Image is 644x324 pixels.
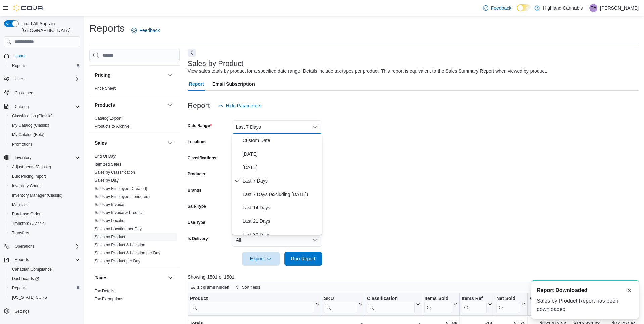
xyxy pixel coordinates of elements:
[95,218,127,224] span: Sales by Location
[15,309,29,314] span: Settings
[585,4,587,12] p: |
[9,121,80,129] span: My Catalog (Classic)
[12,276,39,281] span: Dashboards
[242,285,260,290] span: Sort fields
[7,209,83,219] button: Purchase Orders
[7,139,83,149] button: Promotions
[95,210,143,215] a: Sales by Invoice & Product
[491,5,511,11] span: Feedback
[243,150,319,158] span: [DATE]
[517,11,517,12] span: Dark Mode
[243,204,319,212] span: Last 14 Days
[9,201,32,209] a: Manifests
[9,265,54,273] a: Canadian Compliance
[1,102,83,111] button: Catalog
[9,201,80,209] span: Manifests
[9,275,42,283] a: Dashboards
[9,62,80,70] span: Reports
[9,140,35,148] a: Promotions
[1,88,83,97] button: Customers
[95,243,145,247] a: Sales by Product & Location
[9,210,80,218] span: Purchase Orders
[12,183,41,189] span: Inventory Count
[166,274,174,282] button: Taxes
[232,134,322,235] div: Select listbox
[95,289,114,293] a: Tax Details
[95,235,125,239] a: Sales by Product
[166,71,174,79] button: Pricing
[12,256,80,264] span: Reports
[7,162,83,172] button: Adjustments (Classic)
[95,102,115,108] h3: Products
[600,4,639,12] p: [PERSON_NAME]
[95,154,116,159] a: End Of Day
[95,202,124,207] a: Sales by Invoice
[7,172,83,181] button: Bulk Pricing Import
[367,296,420,313] button: Classification
[9,191,80,199] span: Inventory Manager (Classic)
[462,296,492,313] button: Items Ref
[7,265,83,274] button: Canadian Compliance
[188,59,243,68] h3: Sales by Product
[9,293,50,301] a: [US_STATE] CCRS
[95,72,165,78] button: Pricing
[189,77,204,91] span: Report
[95,102,165,108] button: Products
[15,104,29,109] span: Catalog
[291,255,315,262] span: Run Report
[12,123,49,128] span: My Catalog (Classic)
[517,4,531,11] input: Dark Mode
[15,155,31,160] span: Inventory
[537,286,587,294] span: Report Downloaded
[9,229,32,237] a: Transfers
[188,139,207,145] label: Locations
[89,22,125,35] h1: Reports
[95,210,143,215] span: Sales by Invoice & Product
[12,164,51,170] span: Adjustments (Classic)
[12,88,80,97] span: Customers
[129,24,163,37] a: Feedback
[89,287,180,306] div: Taxes
[589,4,597,12] div: Owen Allerton
[95,124,129,129] span: Products to Archive
[12,295,47,300] span: [US_STATE] CCRS
[95,178,119,183] a: Sales by Day
[95,251,160,255] a: Sales by Product & Location per Day
[9,131,47,139] a: My Catalog (Beta)
[12,52,80,60] span: Home
[7,111,83,121] button: Classification (Classic)
[12,75,80,83] span: Users
[15,90,34,96] span: Customers
[243,190,319,198] span: Last 7 Days (excluding [DATE])
[243,217,319,225] span: Last 21 Days
[188,171,205,177] label: Products
[95,154,116,159] span: End Of Day
[9,182,43,190] a: Inventory Count
[12,307,80,315] span: Settings
[188,283,232,291] button: 1 column hidden
[12,267,52,272] span: Canadian Compliance
[1,255,83,265] button: Reports
[243,163,319,171] span: [DATE]
[95,194,150,199] a: Sales by Employee (Tendered)
[7,219,83,228] button: Transfers (Classic)
[424,296,457,313] button: Items Sold
[7,200,83,209] button: Manifests
[424,296,452,302] div: Items Sold
[324,296,357,313] div: SKU URL
[367,296,415,302] div: Classification
[12,103,80,111] span: Catalog
[139,27,160,34] span: Feedback
[324,296,363,313] button: SKU
[243,136,319,145] span: Custom Date
[9,140,80,148] span: Promotions
[9,163,80,171] span: Adjustments (Classic)
[95,170,135,175] a: Sales by Classification
[95,139,165,146] button: Sales
[95,274,165,281] button: Taxes
[7,228,83,238] button: Transfers
[590,4,596,12] span: OA
[243,231,319,239] span: Last 30 Days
